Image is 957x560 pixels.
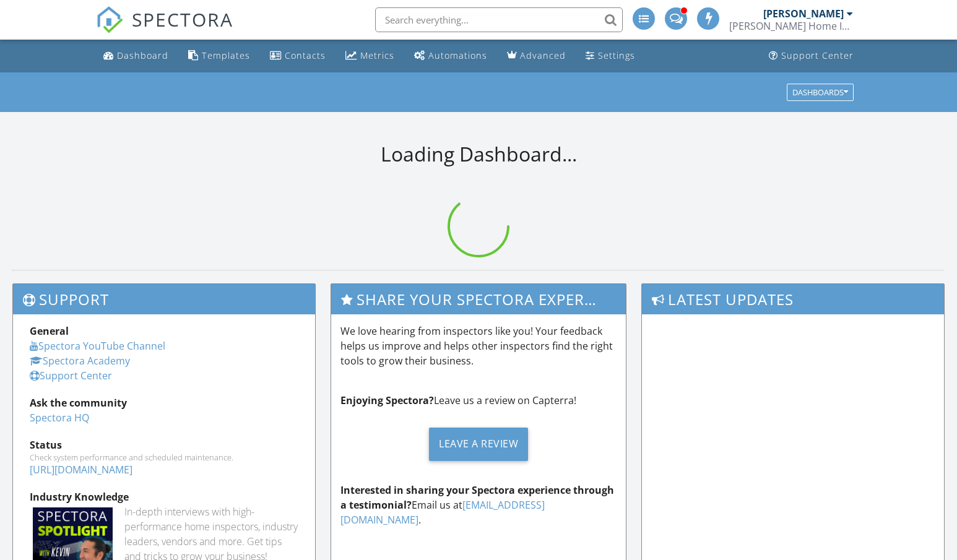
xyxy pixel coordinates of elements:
[409,45,492,67] a: Automations (Advanced)
[30,354,130,368] a: Spectora Academy
[340,393,617,408] p: Leave us a review on Capterra!
[132,6,233,32] span: SPECTORA
[183,45,255,67] a: Templates
[340,45,399,67] a: Metrics
[98,45,173,67] a: Dashboard
[30,463,132,476] a: [URL][DOMAIN_NAME]
[502,45,571,67] a: Advanced
[428,50,487,61] div: Automations
[13,284,315,314] h3: Support
[285,50,326,61] div: Contacts
[340,324,617,368] p: We love hearing from inspectors like you! Your feedback helps us improve and helps other inspecto...
[764,45,859,67] a: Support Center
[96,6,123,33] img: The Best Home Inspection Software - Spectora
[340,498,545,527] a: [EMAIL_ADDRESS][DOMAIN_NAME]
[520,50,566,61] div: Advanced
[763,7,844,20] div: [PERSON_NAME]
[202,50,250,61] div: Templates
[117,50,168,61] div: Dashboard
[96,17,233,43] a: SPECTORA
[331,284,626,314] h3: Share Your Spectora Experience
[30,339,165,353] a: Spectora YouTube Channel
[265,45,331,67] a: Contacts
[792,88,848,97] div: Dashboards
[787,84,854,101] button: Dashboards
[30,411,89,424] a: Spectora HQ
[642,284,944,314] h3: Latest Updates
[340,483,614,512] strong: Interested in sharing your Spectora experience through a testimonial?
[30,452,298,462] div: Check system performance and scheduled maintenance.
[429,428,528,461] div: Leave a Review
[340,483,617,527] p: Email us at .
[340,394,434,407] strong: Enjoying Spectora?
[340,418,617,470] a: Leave a Review
[598,50,635,61] div: Settings
[581,45,640,67] a: Settings
[360,50,394,61] div: Metrics
[30,324,69,338] strong: General
[30,395,298,410] div: Ask the community
[781,50,854,61] div: Support Center
[30,437,298,452] div: Status
[375,7,623,32] input: Search everything...
[30,489,298,504] div: Industry Knowledge
[30,369,112,382] a: Support Center
[729,20,853,32] div: Murphy Home Inspection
